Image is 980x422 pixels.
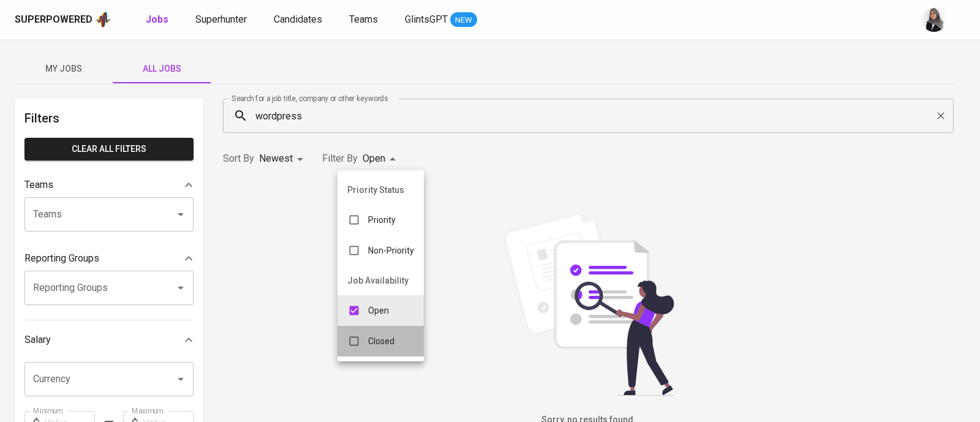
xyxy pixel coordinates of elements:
p: Open [368,304,389,317]
p: Closed [368,335,394,347]
li: Job Availability [337,266,424,295]
p: Non-Priority [368,244,414,257]
li: Priority Status [337,175,424,205]
p: Priority [368,214,396,226]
